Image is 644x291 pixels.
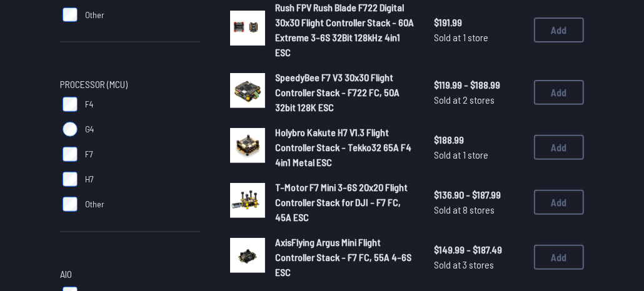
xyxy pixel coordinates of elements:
span: $136.90 - $187.99 [434,187,524,202]
a: T-Motor F7 Mini 3-6S 20x20 Flight Controller Stack for DJI - F7 FC, 45A ESC [275,180,414,225]
span: F7 [85,148,93,160]
a: SpeedyBee F7 V3 30x30 Flight Controller Stack - F722 FC, 50A 32bit 128K ESC [275,70,414,115]
span: Rush FPV Rush Blade F722 Digital 30x30 Flight Controller Stack - 60A Extreme 3-6S 32Bit 128kHz 4i... [275,1,414,58]
span: Other [85,9,104,21]
span: Holybro Kakute H7 V1.3 Flight Controller Stack - Tekko32 65A F4 4in1 Metal ESC [275,126,411,168]
input: F4 [63,97,78,112]
span: G4 [85,123,94,136]
span: Sold at 8 stores [434,202,524,217]
span: AxisFlying Argus Mini Flight Controller Stack - F7 FC, 55A 4-6S ESC [275,236,411,278]
a: AxisFlying Argus Mini Flight Controller Stack - F7 FC, 55A 4-6S ESC [275,235,414,280]
img: image [230,11,265,46]
a: image [230,183,265,222]
img: image [230,128,265,163]
img: image [230,73,265,108]
span: AIO [60,267,72,282]
input: H7 [63,172,78,187]
span: Sold at 1 store [434,30,524,45]
span: Sold at 1 store [434,147,524,162]
span: T-Motor F7 Mini 3-6S 20x20 Flight Controller Stack for DJI - F7 FC, 45A ESC [275,181,408,223]
a: Holybro Kakute H7 V1.3 Flight Controller Stack - Tekko32 65A F4 4in1 Metal ESC [275,125,414,170]
input: F7 [63,147,78,162]
button: Add [534,135,584,160]
a: image [230,73,265,112]
input: Other [63,7,78,22]
a: image [230,238,265,277]
span: Other [85,198,104,210]
button: Add [534,245,584,270]
span: Sold at 2 stores [434,92,524,107]
span: H7 [85,173,94,185]
span: $149.99 - $187.49 [434,242,524,257]
span: Sold at 3 stores [434,257,524,272]
a: image [230,11,265,49]
a: image [230,128,265,167]
input: G4 [63,122,78,137]
span: Processor (MCU) [60,77,128,92]
span: $191.99 [434,15,524,30]
button: Add [534,17,584,42]
img: image [230,238,265,273]
span: SpeedyBee F7 V3 30x30 Flight Controller Stack - F722 FC, 50A 32bit 128K ESC [275,71,400,113]
button: Add [534,80,584,105]
input: Other [63,197,78,212]
button: Add [534,190,584,215]
span: $119.99 - $188.99 [434,77,524,92]
img: image [230,183,265,218]
span: F4 [85,98,93,111]
span: $188.99 [434,132,524,147]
